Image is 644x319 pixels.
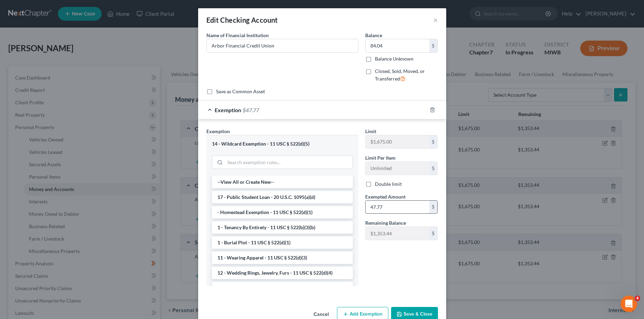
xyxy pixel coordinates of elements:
label: Double limit [375,181,402,188]
button: × [433,16,438,24]
label: Remaining Balance [365,219,406,226]
input: -- [366,135,429,148]
div: $ [429,201,438,214]
li: 1 - Burial Plot - 11 USC § 522(d)(1) [212,236,353,249]
input: -- [366,162,429,175]
li: 1 - Tenancy By Entirety - 11 USC § 522(b)(3)(b) [212,221,353,234]
iframe: Intercom live chat [621,296,637,312]
li: 13 - Animals & Livestock - 11 USC § 522(d)(3) [212,282,353,294]
input: 0.00 [366,201,429,214]
span: 4 [635,296,640,301]
label: Limit Per Item [365,154,396,161]
div: Edit Checking Account [206,15,278,25]
div: $ [429,162,438,175]
span: Exemption [215,107,241,113]
li: --View All or Create New-- [212,176,353,188]
input: Search exemption rules... [225,156,352,169]
div: $ [429,39,438,52]
label: Balance [365,32,382,39]
input: 0.00 [366,39,429,52]
div: $ [429,227,438,240]
span: $47.77 [243,107,259,113]
div: 14 - Wildcard Exemption - 11 USC § 522(d)(5) [212,141,353,147]
span: Closed, Sold, Moved, or Transferred [375,68,425,82]
label: Save as Common Asset [216,88,265,95]
input: -- [366,227,429,240]
li: 11 - Wearing Apparel - 11 USC § 522(d)(3) [212,252,353,264]
span: Limit [365,128,376,134]
li: 12 - Wedding Rings, Jewelry, Furs - 11 USC § 522(d)(4) [212,267,353,279]
li: - Homestead Exemption - 11 USC § 522(d)(1) [212,206,353,219]
span: Name of Financial Institution [206,32,269,38]
div: $ [429,135,438,148]
label: Balance Unknown [375,55,413,62]
span: Exemption [206,128,230,134]
span: Exempted Amount [365,194,406,200]
li: 17 - Public Student Loan - 20 U.S.C. 1095(a)(d) [212,191,353,203]
input: Enter name... [207,39,358,52]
